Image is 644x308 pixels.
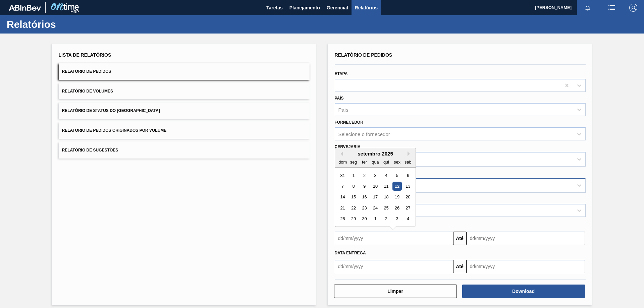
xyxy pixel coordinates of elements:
div: Choose terça-feira, 30 de setembro de 2025 [360,214,369,224]
button: Relatório de Pedidos Originados por Volume [59,122,310,139]
button: Download [462,285,585,298]
div: Choose sábado, 27 de setembro de 2025 [403,203,412,212]
button: Relatório de Pedidos [59,63,310,80]
span: Gerencial [327,4,348,12]
div: Choose terça-feira, 2 de setembro de 2025 [360,171,369,180]
div: Choose domingo, 14 de setembro de 2025 [338,193,347,202]
div: Choose sábado, 4 de outubro de 2025 [403,214,412,224]
div: seg [349,158,358,167]
button: Até [453,232,467,245]
div: qua [371,158,380,167]
div: Choose quinta-feira, 25 de setembro de 2025 [381,203,390,212]
img: TNhmsLtSVTkK8tSr43FrP2fwEKptu5GPRR3wAAAABJRU5ErkJggg== [9,5,41,11]
label: Cervejaria [335,144,361,149]
input: dd/mm/yyyy [335,260,453,273]
span: Relatório de Sugestões [62,148,118,152]
div: Choose quarta-feira, 17 de setembro de 2025 [371,193,380,202]
h1: Relatórios [7,20,126,28]
input: dd/mm/yyyy [335,232,453,245]
div: Choose domingo, 7 de setembro de 2025 [338,182,347,191]
div: Choose terça-feira, 16 de setembro de 2025 [360,193,369,202]
div: Choose domingo, 28 de setembro de 2025 [338,214,347,224]
input: dd/mm/yyyy [467,260,585,273]
span: Relatório de Pedidos [335,52,392,58]
div: Choose terça-feira, 23 de setembro de 2025 [360,203,369,212]
div: Choose segunda-feira, 8 de setembro de 2025 [349,182,358,191]
label: País [335,96,344,101]
span: Lista de Relatórios [59,52,111,58]
div: Choose sexta-feira, 19 de setembro de 2025 [392,193,401,202]
span: Tarefas [266,4,283,12]
label: Fornecedor [335,120,363,125]
div: Selecione o fornecedor [338,131,390,137]
div: Choose quinta-feira, 18 de setembro de 2025 [381,193,390,202]
div: setembro 2025 [335,151,416,157]
div: Choose sexta-feira, 3 de outubro de 2025 [392,214,401,224]
button: Até [453,260,467,273]
div: ter [360,158,369,167]
span: Relatório de Pedidos Originados por Volume [62,128,167,133]
div: Choose quinta-feira, 2 de outubro de 2025 [381,214,390,224]
span: Planejamento [289,4,320,12]
div: Choose segunda-feira, 1 de setembro de 2025 [349,171,358,180]
div: Choose terça-feira, 9 de setembro de 2025 [360,182,369,191]
button: Relatório de Sugestões [59,142,310,159]
img: userActions [608,4,616,12]
div: dom [338,158,347,167]
div: Choose sexta-feira, 12 de setembro de 2025 [392,182,401,191]
button: Previous Month [338,151,343,156]
img: Logout [629,4,637,12]
button: Notificações [577,3,598,12]
div: Choose domingo, 31 de agosto de 2025 [338,171,347,180]
div: Choose sexta-feira, 26 de setembro de 2025 [392,203,401,212]
label: Etapa [335,71,348,76]
div: Choose segunda-feira, 29 de setembro de 2025 [349,214,358,224]
span: Relatório de Volumes [62,89,113,94]
div: sex [392,158,401,167]
div: Choose quarta-feira, 1 de outubro de 2025 [371,214,380,224]
button: Relatório de Volumes [59,83,310,100]
div: Choose quarta-feira, 24 de setembro de 2025 [371,203,380,212]
div: Choose quinta-feira, 11 de setembro de 2025 [381,182,390,191]
span: Data entrega [335,251,366,255]
div: Choose segunda-feira, 15 de setembro de 2025 [349,193,358,202]
div: Choose quarta-feira, 3 de setembro de 2025 [371,171,380,180]
div: Choose quinta-feira, 4 de setembro de 2025 [381,171,390,180]
div: qui [381,158,390,167]
div: Choose domingo, 21 de setembro de 2025 [338,203,347,212]
span: Relatórios [355,4,378,12]
div: Choose sábado, 6 de setembro de 2025 [403,171,412,180]
div: Choose sexta-feira, 5 de setembro de 2025 [392,171,401,180]
div: Choose segunda-feira, 22 de setembro de 2025 [349,203,358,212]
span: Relatório de Status do [GEOGRAPHIC_DATA] [62,108,160,113]
input: dd/mm/yyyy [467,232,585,245]
div: Choose quarta-feira, 10 de setembro de 2025 [371,182,380,191]
button: Limpar [334,285,457,298]
button: Next Month [408,151,412,156]
div: Choose sábado, 20 de setembro de 2025 [403,193,412,202]
div: month 2025-09 [337,170,413,224]
div: País [338,107,348,113]
div: Choose sábado, 13 de setembro de 2025 [403,182,412,191]
button: Relatório de Status do [GEOGRAPHIC_DATA] [59,103,310,119]
div: sab [403,158,412,167]
span: Relatório de Pedidos [62,69,111,74]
